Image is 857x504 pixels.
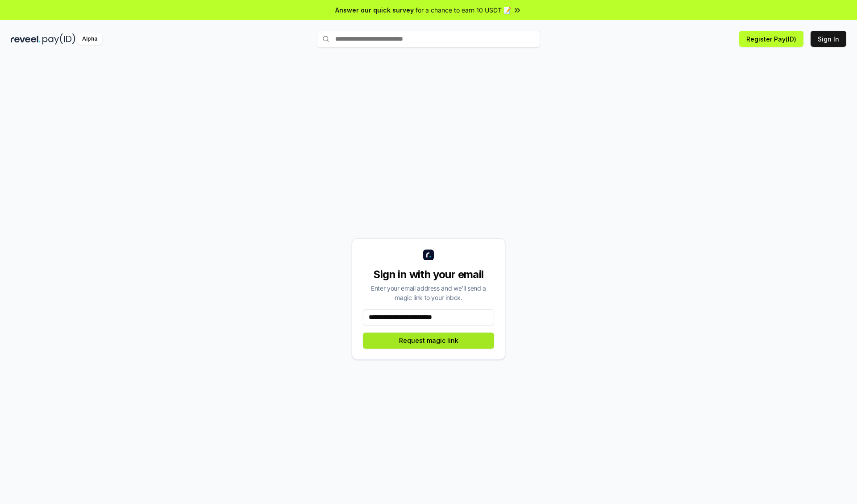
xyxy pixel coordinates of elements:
img: pay_id [42,33,75,45]
div: Sign in with your email [363,267,494,282]
button: Sign In [811,31,846,47]
span: for a chance to earn 10 USDT 📝 [416,5,511,15]
div: Alpha [77,33,102,45]
button: Register Pay(ID) [739,31,803,47]
img: reveel_dark [11,33,41,45]
button: Request magic link [363,333,494,349]
span: Answer our quick survey [335,5,414,15]
div: Enter your email address and we’ll send a magic link to your inbox. [363,283,494,302]
img: logo_small [423,250,434,260]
